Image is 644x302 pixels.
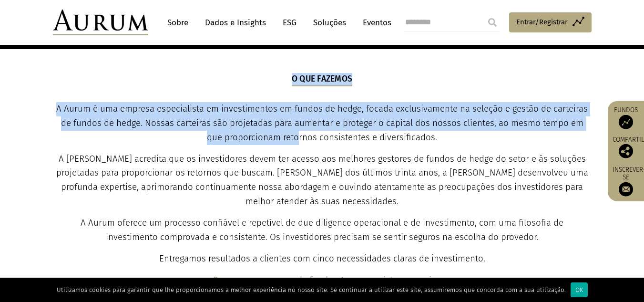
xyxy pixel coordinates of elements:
a: Eventos [358,14,391,31]
img: Aurum [53,10,148,35]
font: Soluções [313,18,346,28]
font: Entregamos resultados a clientes com cinco necessidades claras de investimento. [159,253,485,264]
a: Fundos [613,105,639,129]
a: Sobre [163,14,193,31]
img: Compartilhe esta publicação [619,144,633,158]
font: Dados e Insights [205,18,266,28]
a: Entrar/Registrar [509,12,592,32]
a: Dados e Insights [200,14,271,31]
input: Submit [483,13,502,32]
font: A [PERSON_NAME] acredita que os investidores devem ter acesso aos melhores gestores de fundos de ... [56,154,588,207]
font: Sobre [167,18,188,28]
font: Eventos [363,18,391,28]
font: O que fazemos [292,74,352,84]
font: Para acessar a gama de fundos Aurum, registre-se [213,275,414,285]
font: Entrar/Registrar [516,18,568,26]
font: ESG [283,18,296,28]
a: ESG [278,14,301,31]
img: Inscreva-se na nossa newsletter [619,182,633,197]
font: A Aurum oferece um processo confiável e repetível de due diligence operacional e de investimento,... [81,218,563,242]
font: Fundos [614,105,638,114]
font: A Aurum é uma empresa especialista em investimentos em fundos de hedge, focada exclusivamente na ... [56,104,588,143]
font: OK [575,286,583,293]
a: aqui [414,275,431,285]
font: Utilizamos cookies para garantir que lhe proporcionamos a melhor experiência no nosso site. Se co... [57,286,566,293]
a: Soluções [308,14,351,31]
img: Fundos de acesso [619,115,633,129]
